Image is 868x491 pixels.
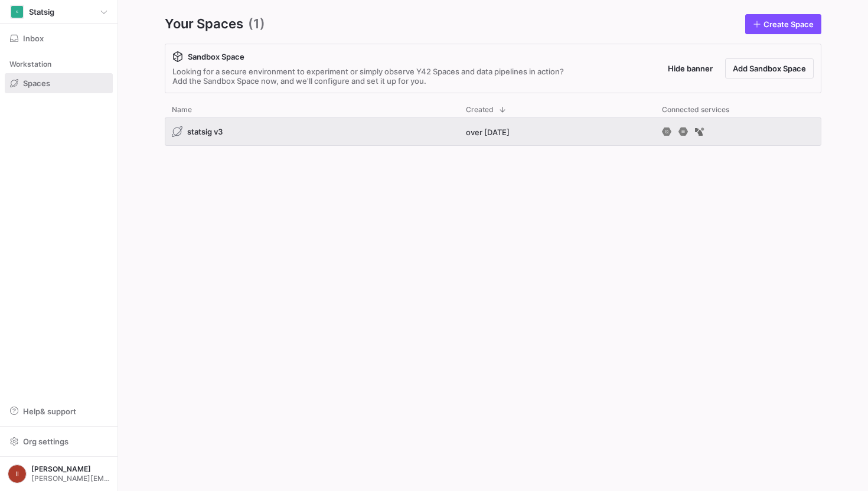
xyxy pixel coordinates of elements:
[466,127,510,137] span: over [DATE]
[11,6,23,18] div: S
[188,52,244,61] span: Sandbox Space
[23,407,76,416] span: Help & support
[745,14,821,34] a: Create Space
[23,34,44,43] span: Inbox
[165,14,243,34] span: Your Spaces
[8,464,27,483] div: II
[23,78,50,88] span: Spaces
[187,127,223,136] span: statsig v3
[5,55,113,73] div: Workstation
[31,474,110,483] span: [PERSON_NAME][EMAIL_ADDRESS][DOMAIN_NAME]
[725,58,814,78] button: Add Sandbox Space
[248,14,265,34] span: (1)
[668,64,713,73] span: Hide banner
[5,431,113,451] button: Org settings
[5,401,113,421] button: Help& support
[5,438,113,447] a: Org settings
[29,7,54,17] span: Statsig
[733,64,806,73] span: Add Sandbox Space
[172,106,192,114] span: Name
[763,19,814,29] span: Create Space
[5,461,113,486] button: II[PERSON_NAME][PERSON_NAME][EMAIL_ADDRESS][DOMAIN_NAME]
[165,117,821,150] div: Press SPACE to select this row.
[660,58,720,78] button: Hide banner
[466,106,494,114] span: Created
[31,465,110,473] span: [PERSON_NAME]
[172,67,564,86] div: Looking for a secure environment to experiment or simply observe Y42 Spaces and data pipelines in...
[23,437,68,446] span: Org settings
[5,73,113,93] a: Spaces
[662,106,729,114] span: Connected services
[5,28,113,48] button: Inbox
